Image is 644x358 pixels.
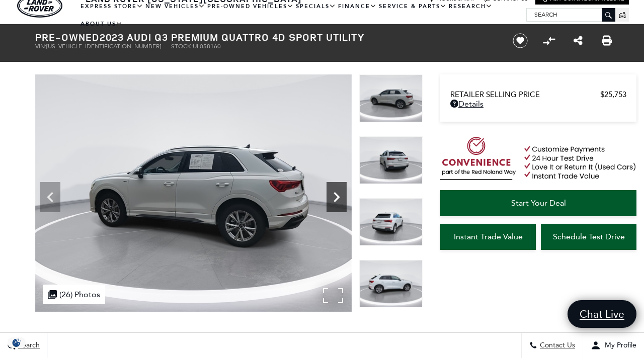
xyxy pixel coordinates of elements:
span: Chat Live [575,307,629,321]
a: Share this Pre-Owned 2023 Audi Q3 Premium quattro 4D Sport Utility [574,35,583,47]
span: Start Your Deal [511,198,566,208]
h1: 2023 Audi Q3 Premium quattro 4D Sport Utility [35,32,496,43]
span: $25,753 [600,90,626,99]
img: Used 2023 Ibis White Audi Premium image 8 [359,198,423,246]
section: Click to Open Cookie Consent Modal [5,337,28,348]
a: Schedule Test Drive [541,224,636,250]
span: Schedule Test Drive [553,232,625,241]
span: Retailer Selling Price [450,90,600,99]
div: (26) Photos [43,285,105,304]
div: Previous [40,182,60,212]
span: Stock: [171,43,193,50]
button: Open user profile menu [583,333,644,358]
img: Opt-Out Icon [5,337,28,348]
button: Save vehicle [509,33,531,49]
span: [US_VEHICLE_IDENTIFICATION_NUMBER] [46,43,161,50]
a: Retailer Selling Price $25,753 [450,90,626,99]
a: About Us [79,15,124,33]
div: Next [327,182,347,212]
a: Details [450,99,626,109]
strong: Pre-Owned [35,30,100,44]
a: Print this Pre-Owned 2023 Audi Q3 Premium quattro 4D Sport Utility [602,35,612,47]
a: Instant Trade Value [440,224,536,250]
a: Start Your Deal [440,190,636,216]
span: VIN: [35,43,46,50]
img: Used 2023 Ibis White Audi Premium image 9 [359,260,423,308]
button: Compare Vehicle [541,33,556,48]
span: Instant Trade Value [454,232,523,241]
img: Used 2023 Ibis White Audi Premium image 6 [359,74,423,122]
a: Chat Live [568,300,636,328]
img: Used 2023 Ibis White Audi Premium image 7 [359,136,423,184]
span: Contact Us [537,341,575,350]
input: Search [527,9,615,21]
span: My Profile [601,341,636,350]
span: UL058160 [193,43,221,50]
img: Used 2023 Ibis White Audi Premium image 6 [35,74,352,312]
